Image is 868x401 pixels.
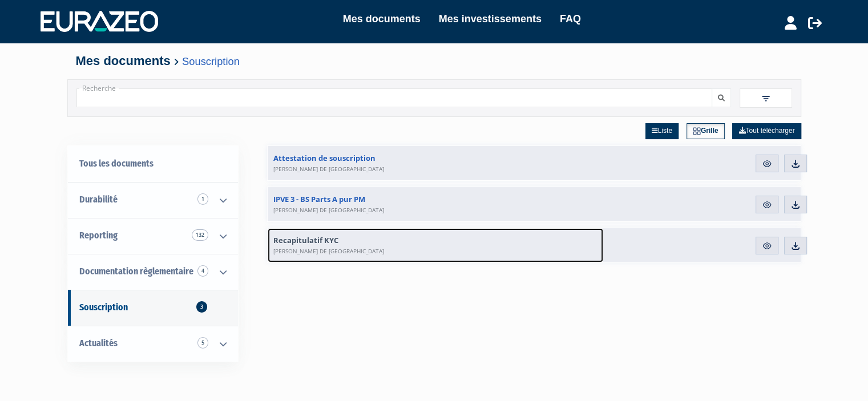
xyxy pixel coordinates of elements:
[79,302,128,313] span: Souscription
[268,228,603,262] a: Recapitulatif KYC[PERSON_NAME] DE [GEOGRAPHIC_DATA]
[41,11,158,31] img: 1732889491-logotype_eurazeo_blanc_rvb.png
[645,123,679,139] a: Liste
[68,254,238,290] a: Documentation règlementaire 4
[197,193,208,205] span: 1
[79,338,118,349] span: Actualités
[68,218,238,254] a: Reporting 132
[76,54,793,68] h4: Mes documents
[268,187,603,221] a: IPVE 3 - BS Parts A pur PM[PERSON_NAME] DE [GEOGRAPHIC_DATA]
[762,241,772,251] img: eye.svg
[761,94,771,104] img: filter.svg
[197,265,208,277] span: 4
[560,11,581,27] a: FAQ
[68,182,238,218] a: Durabilité 1
[693,127,701,135] img: grid.svg
[439,11,542,27] a: Mes investissements
[273,194,384,214] span: IPVE 3 - BS Parts A pur PM
[273,165,384,173] span: [PERSON_NAME] DE [GEOGRAPHIC_DATA]
[79,230,118,241] span: Reporting
[273,153,384,173] span: Attestation de souscription
[268,146,603,180] a: Attestation de souscription[PERSON_NAME] DE [GEOGRAPHIC_DATA]
[687,123,725,139] a: Grille
[273,206,384,214] span: [PERSON_NAME] DE [GEOGRAPHIC_DATA]
[197,337,208,349] span: 5
[192,229,208,241] span: 132
[343,11,421,27] a: Mes documents
[790,241,801,251] img: download.svg
[76,88,712,107] input: Recherche
[182,55,240,67] a: Souscription
[762,159,772,169] img: eye.svg
[790,200,801,210] img: download.svg
[68,326,238,362] a: Actualités 5
[273,247,384,255] span: [PERSON_NAME] DE [GEOGRAPHIC_DATA]
[762,200,772,210] img: eye.svg
[68,290,238,326] a: Souscription3
[68,146,238,182] a: Tous les documents
[732,123,801,139] a: Tout télécharger
[273,235,384,256] span: Recapitulatif KYC
[79,266,193,277] span: Documentation règlementaire
[790,159,801,169] img: download.svg
[196,301,207,313] span: 3
[79,194,118,205] span: Durabilité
